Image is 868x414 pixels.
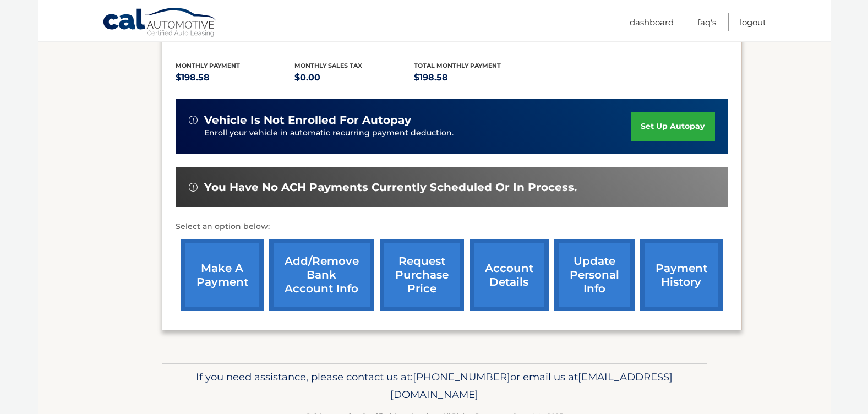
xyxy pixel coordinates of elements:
[176,220,728,233] p: Select an option below:
[102,7,218,39] a: Cal Automotive
[169,368,700,404] p: If you need assistance, please contact us at: or email us at
[631,112,714,141] a: set up autopay
[204,113,411,127] span: vehicle is not enrolled for autopay
[269,239,374,311] a: Add/Remove bank account info
[470,239,549,311] a: account details
[640,239,723,311] a: payment history
[294,70,414,85] p: $0.00
[176,70,295,85] p: $198.58
[740,13,766,31] a: Logout
[697,13,716,31] a: FAQ's
[414,62,501,69] span: Total Monthly Payment
[380,239,464,311] a: request purchase price
[204,127,631,139] p: Enroll your vehicle in automatic recurring payment deduction.
[189,116,198,124] img: alert-white.svg
[413,371,510,383] span: [PHONE_NUMBER]
[630,13,674,31] a: Dashboard
[189,183,198,192] img: alert-white.svg
[554,239,635,311] a: update personal info
[294,62,362,69] span: Monthly sales Tax
[181,239,264,311] a: make a payment
[204,181,577,194] span: You have no ACH payments currently scheduled or in process.
[390,371,673,401] span: [EMAIL_ADDRESS][DOMAIN_NAME]
[414,70,533,85] p: $198.58
[176,62,240,69] span: Monthly Payment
